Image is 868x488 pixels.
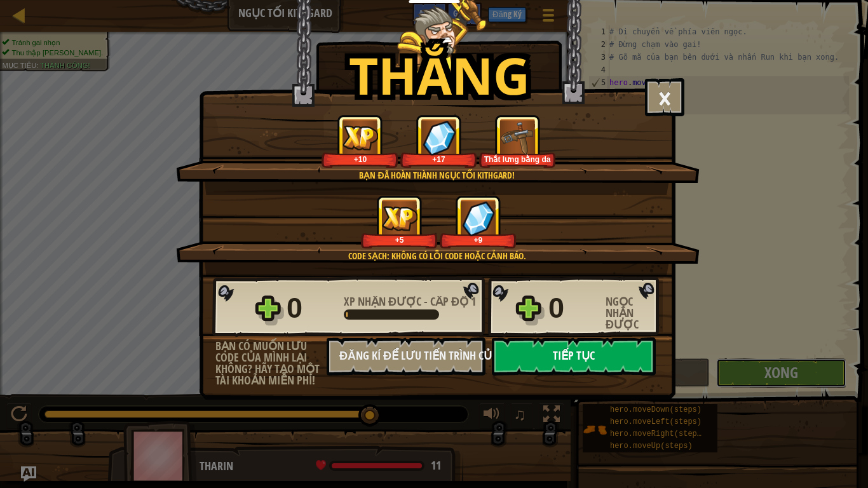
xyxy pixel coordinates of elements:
[462,201,495,236] img: Ngọc nhận được
[645,78,684,116] button: ×
[403,154,475,164] div: +17
[363,235,435,245] div: +5
[492,337,656,376] button: Tiếp tục
[344,294,424,309] span: XP nhận được
[471,294,476,309] span: 1
[215,341,327,386] div: Bạn có muốn lưu code của mình lại không? Hãy tạo một tài khoản miễn phí!
[500,120,535,155] img: Vật phẩm mới
[382,206,417,231] img: XP nhận được
[327,337,485,376] button: Đăng kí để lưu tiến trình của bạn
[349,47,530,103] h1: Thắng
[236,250,637,262] div: Code sạch: không có lỗi code hoặc cảnh báo.
[428,294,471,309] span: Cấp độ
[423,120,456,155] img: Ngọc nhận được
[342,125,378,150] img: XP nhận được
[344,296,476,308] div: -
[548,288,598,329] div: 0
[442,235,514,245] div: +9
[236,169,637,182] div: Bạn đã hoàn thành ngục tối Kithgard!
[482,154,553,164] div: Thắt lưng bằng da
[606,296,663,330] div: Ngọc nhận được
[324,154,396,164] div: +10
[287,288,336,329] div: 0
